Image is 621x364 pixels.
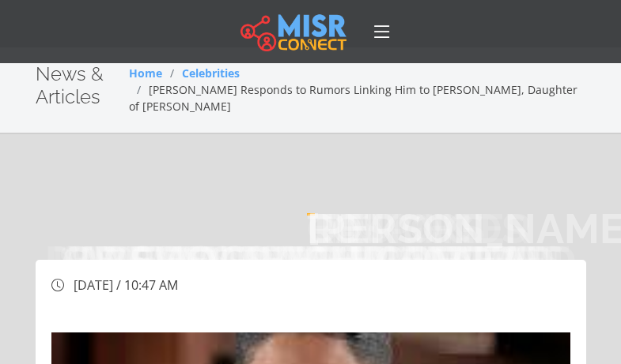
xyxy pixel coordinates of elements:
img: main.misr_connect [240,12,346,51]
a: Home [129,66,162,81]
span: News & Articles [36,62,104,108]
a: Celebrities [182,66,240,81]
span: [DATE] / 10:47 AM [74,276,178,294]
span: [PERSON_NAME] Responds to Rumors Linking Him to [PERSON_NAME], Daughter of [PERSON_NAME] [129,82,577,114]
